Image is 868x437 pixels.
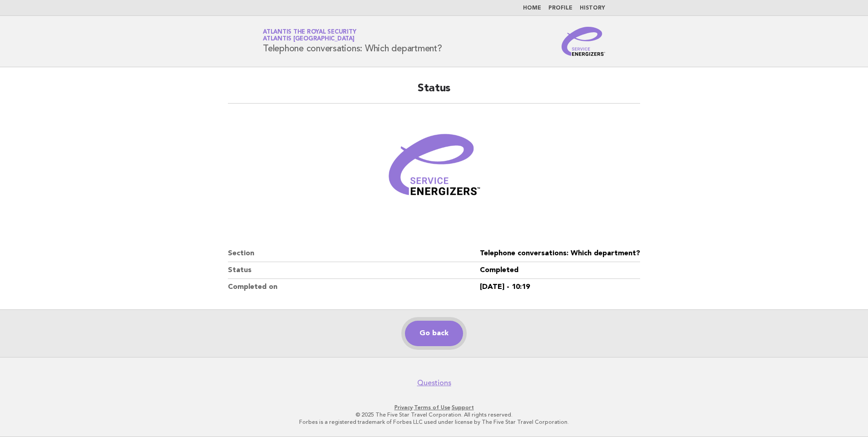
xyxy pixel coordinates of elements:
[580,5,605,11] a: History
[452,404,474,411] a: Support
[480,262,640,279] dd: Completed
[417,378,451,387] a: Questions
[480,245,640,262] dd: Telephone conversations: Which department?
[263,36,355,42] span: Atlantis [GEOGRAPHIC_DATA]
[395,404,413,411] a: Privacy
[548,5,572,11] a: Profile
[228,262,480,279] dt: Status
[480,279,640,295] dd: [DATE] - 10:19
[228,279,480,295] dt: Completed on
[405,321,463,346] a: Go back
[380,114,488,223] img: Verified
[228,81,640,104] h2: Status
[156,411,712,418] p: © 2025 The Five Star Travel Corporation. All rights reserved.
[562,27,605,56] img: Service Energizers
[156,404,712,411] p: · ·
[263,30,442,53] h1: Telephone conversations: Which department?
[414,404,450,411] a: Terms of Use
[156,418,712,426] p: Forbes is a registered trademark of Forbes LLC used under license by The Five Star Travel Corpora...
[263,29,356,42] a: Atlantis The Royal SecurityAtlantis [GEOGRAPHIC_DATA]
[228,245,480,262] dt: Section
[523,5,541,11] a: Home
